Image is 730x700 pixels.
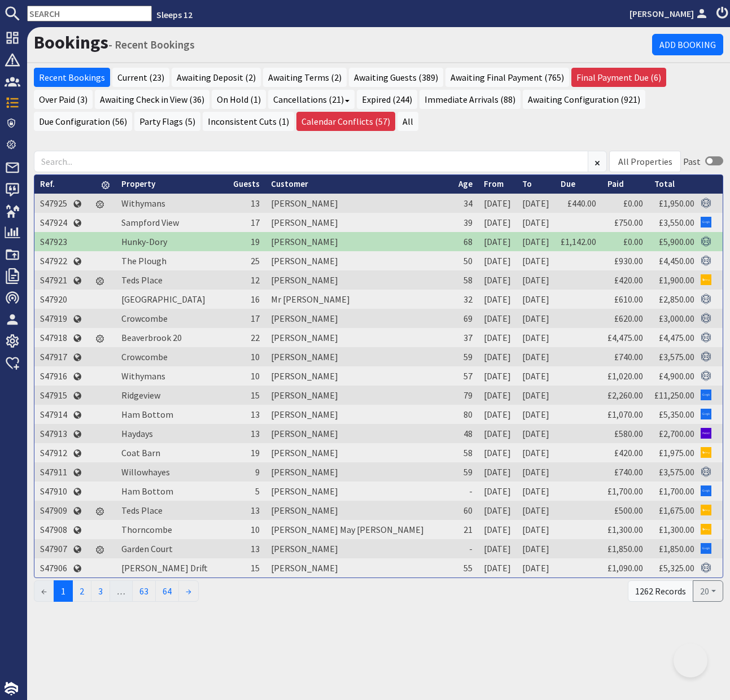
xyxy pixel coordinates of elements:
[571,68,666,87] a: Final Payment Due (6)
[251,409,260,420] span: 13
[517,270,555,290] td: [DATE]
[251,370,260,382] span: 10
[701,370,711,381] img: Referer: Sleeps 12
[121,409,173,420] a: Ham Bottom
[27,6,152,21] input: SEARCH
[34,443,73,462] td: S47912
[659,543,694,554] a: £1,850.00
[34,405,73,424] td: S47914
[478,443,517,462] td: [DATE]
[683,155,701,168] div: Past
[652,34,723,55] a: Add Booking
[34,309,73,328] td: S47919
[121,198,165,209] a: Withymans
[607,524,643,535] a: £1,300.00
[517,290,555,309] td: [DATE]
[517,539,555,558] td: [DATE]
[134,112,200,131] a: Party Flags (5)
[34,31,108,54] a: Bookings
[478,194,517,213] td: [DATE]
[34,68,110,87] a: Recent Bookings
[121,217,179,228] a: Sampford View
[517,462,555,482] td: [DATE]
[478,501,517,520] td: [DATE]
[212,90,266,109] a: On Hold (1)
[654,178,675,189] a: Total
[453,347,478,366] td: 59
[296,112,395,131] a: Calendar Conflicts (57)
[108,38,195,51] small: - Recent Bookings
[674,644,707,677] iframe: Toggle Customer Support
[265,405,453,424] td: [PERSON_NAME]
[34,558,73,577] td: S47906
[614,447,643,458] a: £420.00
[701,543,711,554] img: Referer: Google
[701,217,711,228] img: Referer: Google
[701,255,711,266] img: Referer: Sleeps 12
[251,524,260,535] span: 10
[453,328,478,347] td: 37
[701,524,711,535] img: Referer: Bing
[517,232,555,251] td: [DATE]
[34,520,73,539] td: S47908
[121,236,167,247] a: Hunky-Dory
[614,428,643,439] a: £580.00
[453,194,478,213] td: 34
[357,90,417,109] a: Expired (244)
[659,255,694,266] a: £4,450.00
[255,485,260,497] span: 5
[121,255,167,266] a: The Plough
[265,347,453,366] td: [PERSON_NAME]
[623,198,643,209] a: £0.00
[659,505,694,516] a: £1,675.00
[121,505,163,516] a: Teds Place
[155,580,179,602] a: 64
[95,90,209,109] a: Awaiting Check in View (36)
[478,558,517,577] td: [DATE]
[614,505,643,516] a: £500.00
[265,558,453,577] td: [PERSON_NAME]
[478,213,517,232] td: [DATE]
[265,366,453,386] td: [PERSON_NAME]
[34,194,73,213] td: S47925
[251,294,260,305] span: 16
[265,462,453,482] td: [PERSON_NAME]
[178,580,199,602] a: →
[659,332,694,343] a: £4,475.00
[121,370,165,382] a: Withymans
[607,543,643,554] a: £1,850.00
[121,178,155,189] a: Property
[659,274,694,286] a: £1,900.00
[233,178,260,189] a: Guests
[265,501,453,520] td: [PERSON_NAME]
[523,90,645,109] a: Awaiting Configuration (921)
[251,313,260,324] span: 17
[478,462,517,482] td: [DATE]
[659,198,694,209] a: £1,950.00
[659,428,694,439] a: £2,700.00
[701,294,711,304] img: Referer: Sleeps 12
[659,217,694,228] a: £3,550.00
[265,482,453,501] td: [PERSON_NAME]
[607,178,624,189] a: Paid
[517,482,555,501] td: [DATE]
[618,155,672,168] div: All Properties
[659,409,694,420] a: £5,350.00
[453,232,478,251] td: 68
[121,294,206,305] a: [GEOGRAPHIC_DATA]
[453,290,478,309] td: 32
[517,328,555,347] td: [DATE]
[251,447,260,458] span: 19
[701,332,711,343] img: Referer: Sleeps 12
[659,294,694,305] a: £2,850.00
[659,447,694,458] a: £1,975.00
[265,251,453,270] td: [PERSON_NAME]
[522,178,532,189] a: To
[265,386,453,405] td: [PERSON_NAME]
[701,505,711,515] img: Referer: Bing
[478,520,517,539] td: [DATE]
[478,251,517,270] td: [DATE]
[517,558,555,577] td: [DATE]
[701,236,711,247] img: Referer: Sleeps 12
[268,90,355,109] a: Cancellations (21)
